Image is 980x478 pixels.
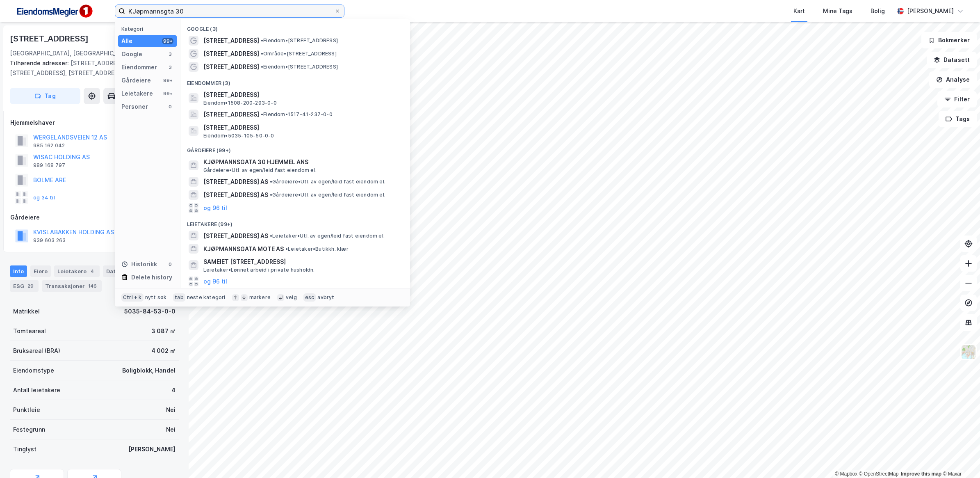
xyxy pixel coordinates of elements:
[121,89,153,98] div: Leietakere
[10,280,39,292] div: ESG
[823,6,852,16] div: Mine Tags
[261,50,337,57] span: Område • [STREET_ADDRESS]
[162,38,173,44] div: 99+
[121,26,177,32] div: Kategori
[131,272,172,282] div: Delete history
[793,6,805,16] div: Kart
[961,344,976,360] img: Z
[10,48,133,58] div: [GEOGRAPHIC_DATA], [GEOGRAPHIC_DATA]
[171,385,175,395] div: 4
[151,346,175,356] div: 4 002 ㎡
[921,32,977,48] button: Bokmerker
[121,293,144,302] div: Ctrl + k
[121,75,151,85] div: Gårdeiere
[270,233,385,239] span: Leietaker • Utl. av egen/leid fast eiendom el.
[270,233,272,239] span: •
[180,141,410,156] div: Gårdeiere (99+)
[13,425,45,435] div: Festegrunn
[927,52,977,68] button: Datasett
[270,178,385,185] span: Gårdeiere • Utl. av egen/leid fast eiendom el.
[13,385,60,395] div: Antall leietakere
[187,294,226,301] div: neste kategori
[13,366,54,375] div: Eiendomstype
[30,265,51,277] div: Eiere
[166,425,175,435] div: Nei
[151,326,175,336] div: 3 087 ㎡
[180,73,410,88] div: Eiendommer (3)
[87,282,98,290] div: 146
[10,88,80,104] button: Tag
[871,6,885,16] div: Bolig
[203,133,274,139] span: Eiendom • 5035-105-50-0-0
[203,177,268,187] span: [STREET_ADDRESS] AS
[13,326,46,336] div: Tomteareal
[937,91,977,107] button: Filter
[203,123,400,133] span: [STREET_ADDRESS]
[121,62,157,72] div: Eiendommer
[10,32,90,45] div: [STREET_ADDRESS]
[270,192,272,198] span: •
[121,259,157,269] div: Historikk
[167,103,173,110] div: 0
[285,246,349,252] span: Leietaker • Butikkh. klær
[203,231,268,241] span: [STREET_ADDRESS] AS
[261,111,333,118] span: Eiendom • 1517-41-237-0-0
[13,405,40,415] div: Punktleie
[317,294,334,301] div: avbryt
[10,58,172,78] div: [STREET_ADDRESS], [STREET_ADDRESS], [STREET_ADDRESS]
[261,37,338,44] span: Eiendom • [STREET_ADDRESS]
[167,261,173,268] div: 0
[203,203,227,213] button: og 96 til
[286,294,297,301] div: velg
[285,246,288,252] span: •
[859,471,899,477] a: OpenStreetMap
[203,90,400,100] span: [STREET_ADDRESS]
[13,306,40,316] div: Matrikkel
[203,244,284,254] span: KJØPMANNSGATA MOTE AS
[180,215,410,229] div: Leietakere (99+)
[122,366,175,375] div: Boligblokk, Handel
[907,6,954,16] div: [PERSON_NAME]
[203,49,259,59] span: [STREET_ADDRESS]
[180,19,410,34] div: Google (3)
[203,36,259,46] span: [STREET_ADDRESS]
[121,102,148,112] div: Personer
[270,192,385,198] span: Gårdeiere • Utl. av egen/leid fast eiendom el.
[10,265,27,277] div: Info
[203,62,259,72] span: [STREET_ADDRESS]
[261,111,263,117] span: •
[54,265,100,277] div: Leietakere
[270,178,272,185] span: •
[203,157,400,167] span: KJØPMANNSGATA 30 HJEMMEL ANS
[121,36,132,46] div: Alle
[162,90,173,97] div: 99+
[261,64,263,70] span: •
[261,37,263,43] span: •
[261,50,263,57] span: •
[929,71,977,88] button: Analyse
[167,64,173,71] div: 3
[10,213,178,222] div: Gårdeiere
[203,267,315,273] span: Leietaker • Lønnet arbeid i private husholdn.
[10,118,178,128] div: Hjemmelshaver
[42,280,102,292] div: Transaksjoner
[121,49,142,59] div: Google
[835,471,857,477] a: Mapbox
[203,100,277,106] span: Eiendom • 1508-200-293-0-0
[103,265,144,277] div: Datasett
[173,293,185,302] div: tab
[203,110,259,119] span: [STREET_ADDRESS]
[13,444,36,454] div: Tinglyst
[33,237,66,244] div: 939 603 263
[303,293,316,302] div: esc
[901,471,941,477] a: Improve this map
[939,111,977,127] button: Tags
[88,267,96,275] div: 4
[166,405,175,415] div: Nei
[26,282,35,290] div: 29
[125,5,334,17] input: Søk på adresse, matrikkel, gårdeiere, leietakere eller personer
[249,294,271,301] div: markere
[128,444,175,454] div: [PERSON_NAME]
[10,59,71,66] span: Tilhørende adresser:
[939,439,980,478] div: Kontrollprogram for chat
